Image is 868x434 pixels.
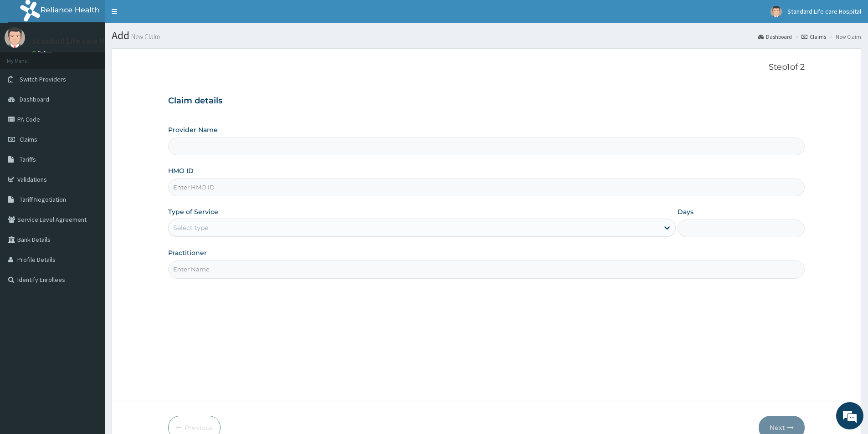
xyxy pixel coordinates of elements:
span: We're online! [53,115,126,207]
p: Step 1 of 2 [168,62,805,72]
a: Claims [801,33,826,41]
a: Dashboard [758,33,792,41]
span: Dashboard [20,95,49,103]
img: User Image [770,6,782,17]
label: HMO ID [168,166,194,175]
li: New Claim [827,33,861,41]
h3: Claim details [168,96,805,106]
p: Standard Life care Hospital [32,37,129,45]
label: Type of Service [168,207,218,216]
div: Chat with us now [47,51,153,63]
a: Online [32,50,54,56]
div: Select type [173,223,208,232]
label: Practitioner [168,248,207,257]
textarea: Type your message and hit 'Enter' [5,249,174,281]
img: User Image [5,27,25,48]
span: Claims [20,135,37,143]
input: Enter HMO ID [168,179,805,196]
label: Days [678,207,693,216]
small: New Claim [129,33,160,40]
div: Minimize live chat window [149,5,171,26]
h1: Add [112,30,861,41]
span: Tariffs [20,155,36,163]
span: Standard Life care Hospital [787,7,861,15]
img: d_794563401_company_1708531726252_794563401 [17,46,37,68]
input: Enter Name [168,260,805,278]
span: Switch Providers [20,75,66,83]
span: Tariff Negotiation [20,195,66,204]
label: Provider Name [168,125,218,134]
